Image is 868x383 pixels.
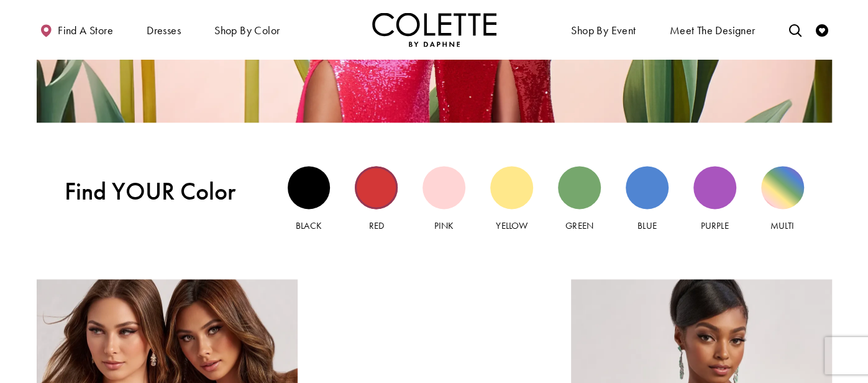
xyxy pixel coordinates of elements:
[288,166,331,209] div: Black view
[670,24,756,37] span: Meet the designer
[761,166,804,233] a: Multi view Multi
[65,177,260,206] span: Find YOUR Color
[571,24,636,37] span: Shop By Event
[144,12,184,47] span: Dresses
[558,166,601,209] div: Green view
[288,166,331,233] a: Black view Black
[693,166,736,233] a: Purple view Purple
[761,166,804,209] div: Multi view
[214,24,280,37] span: Shop by color
[626,166,669,233] a: Blue view Blue
[565,219,593,232] span: Green
[667,12,759,47] a: Meet the designer
[211,12,283,47] span: Shop by color
[296,219,321,232] span: Black
[147,24,181,37] span: Dresses
[58,24,113,37] span: Find a store
[372,12,496,47] a: Visit Home Page
[423,166,465,233] a: Pink view Pink
[434,219,454,232] span: Pink
[369,219,384,232] span: Red
[785,12,804,47] a: Toggle search
[568,12,639,47] span: Shop By Event
[701,219,728,232] span: Purple
[355,166,398,209] div: Red view
[490,166,533,233] a: Yellow view Yellow
[813,12,831,47] a: Check Wishlist
[496,219,527,232] span: Yellow
[490,166,533,209] div: Yellow view
[37,12,116,47] a: Find a store
[355,166,398,233] a: Red view Red
[770,219,794,232] span: Multi
[558,166,601,233] a: Green view Green
[372,12,496,47] img: Colette by Daphne
[423,166,465,209] div: Pink view
[693,166,736,209] div: Purple view
[626,166,669,209] div: Blue view
[637,219,656,232] span: Blue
